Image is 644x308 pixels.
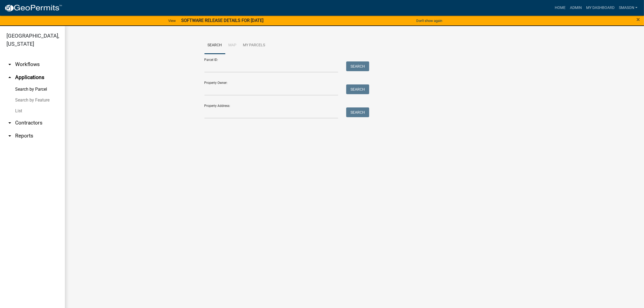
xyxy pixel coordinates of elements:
a: Admin [568,3,584,13]
button: Search [346,61,369,71]
button: Search [346,84,369,94]
a: My Parcels [240,37,269,54]
a: Search [204,37,225,54]
i: arrow_drop_down [6,61,13,68]
a: Home [553,3,568,13]
button: Don't show again [414,16,444,25]
strong: SOFTWARE RELEASE DETAILS FOR [DATE] [181,18,263,23]
a: My Dashboard [584,3,617,13]
button: Close [636,16,640,23]
span: × [636,16,640,23]
i: arrow_drop_up [6,74,13,81]
button: Search [346,107,369,117]
a: View [166,16,178,25]
i: arrow_drop_down [6,133,13,139]
i: arrow_drop_down [6,120,13,126]
a: Smason [617,3,640,13]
